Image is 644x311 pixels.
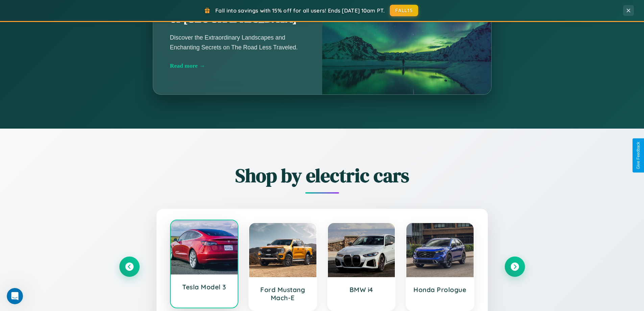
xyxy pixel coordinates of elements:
[170,62,305,69] div: Read more →
[413,286,467,294] h3: Honda Prologue
[7,288,23,304] iframe: Intercom live chat
[335,286,388,294] h3: BMW i4
[636,142,641,169] div: Give Feedback
[215,7,385,14] span: Fall into savings with 15% off for all users! Ends [DATE] 10am PT.
[390,5,418,16] button: FALL15
[170,33,305,52] p: Discover the Extraordinary Landscapes and Enchanting Secrets on The Road Less Traveled.
[177,283,231,291] h3: Tesla Model 3
[256,286,310,302] h3: Ford Mustang Mach-E
[119,162,525,188] h2: Shop by electric cars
